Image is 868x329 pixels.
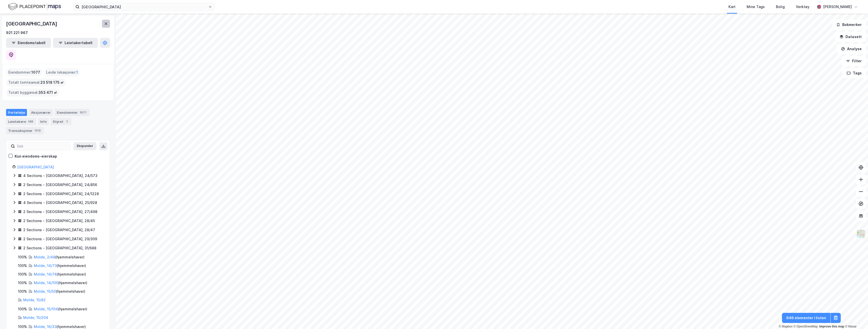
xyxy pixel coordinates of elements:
[835,32,866,42] button: Datasett
[728,4,736,10] div: Kart
[23,173,97,179] div: 4 Sections - [GEOGRAPHIC_DATA], 24/573
[6,88,59,97] div: Totalt byggareal :
[31,69,40,75] span: 1077
[8,2,61,11] img: logo.f888ab2527a4732fd821a326f86c7f29.svg
[34,289,56,293] a: Molde, 15/50
[6,38,51,48] button: Eiendomstabell
[6,20,58,28] div: [GEOGRAPHIC_DATA]
[23,200,97,206] div: 4 Sections - [GEOGRAPHIC_DATA], 25/928
[64,119,69,124] div: 1
[837,44,866,54] button: Analyse
[23,218,95,224] div: 2 Sections - [GEOGRAPHIC_DATA], 28/45
[6,127,44,134] div: Transaksjoner
[34,281,58,285] a: Molde, 14/105
[18,263,27,269] div: 100%
[6,68,42,76] div: Eiendommer :
[23,191,99,197] div: 2 Sections - [GEOGRAPHIC_DATA], 24/1228
[15,142,70,150] input: Søk
[44,68,80,76] div: Leide lokasjoner :
[776,4,785,10] div: Bolig
[38,89,57,96] span: 353 471 ㎡
[23,236,97,242] div: 2 Sections - [GEOGRAPHIC_DATA], 29/309
[51,118,71,125] div: Styret
[23,298,46,302] a: Molde, 15/82
[782,313,830,323] button: 646 elementer i listen
[6,30,28,36] div: 921 221 967
[38,118,49,125] div: Info
[34,272,57,276] a: Molde, 14/74
[823,4,852,10] div: [PERSON_NAME]
[832,20,866,30] button: Bokmerker
[34,263,86,269] div: ( hjemmelshaver )
[15,153,57,159] div: Kun eiendoms-eierskap
[53,38,98,48] button: Leietakertabell
[842,56,866,66] button: Filter
[79,3,208,11] input: Søk på adresse, matrikkel, gårdeiere, leietakere eller personer
[819,325,844,328] a: Improve this map
[34,263,57,268] a: Molde, 14/73
[779,325,793,328] a: Mapbox
[34,128,42,133] div: 1173
[843,305,868,329] iframe: Chat Widget
[18,288,27,294] div: 100%
[6,109,27,116] div: Portefølje
[17,165,54,169] a: [GEOGRAPHIC_DATA]
[794,325,818,328] a: OpenStreetMap
[796,4,809,10] div: Verktøy
[79,110,88,115] div: 1077
[18,254,27,260] div: 100%
[34,255,55,259] a: Molde, 2/48
[55,109,90,116] div: Eiendommer
[23,245,96,251] div: 2 Sections - [GEOGRAPHIC_DATA], 31/688
[23,227,95,233] div: 2 Sections - [GEOGRAPHIC_DATA], 28/47
[23,209,97,215] div: 2 Sections - [GEOGRAPHIC_DATA], 27/498
[40,79,64,85] span: 23 518 175 ㎡
[747,4,765,10] div: Mine Tags
[23,182,97,188] div: 2 Sections - [GEOGRAPHIC_DATA], 24/856
[76,69,78,75] span: 1
[6,78,66,86] div: Totalt tomteareal :
[23,315,48,320] a: Molde, 15/204
[843,68,866,78] button: Tags
[34,288,85,294] div: ( hjemmelshaver )
[6,118,36,125] div: Leietakere
[34,280,87,286] div: ( hjemmelshaver )
[18,280,27,286] div: 100%
[18,271,27,277] div: 100%
[73,142,96,150] button: Ekspander
[34,306,87,312] div: ( hjemmelshaver )
[29,109,53,116] div: Aksjonærer
[34,307,58,311] a: Molde, 15/104
[843,305,868,329] div: Kontrollprogram for chat
[34,254,85,260] div: ( hjemmelshaver )
[34,324,57,329] a: Molde, 16/33
[856,229,866,239] img: Z
[34,271,86,277] div: ( hjemmelshaver )
[18,306,27,312] div: 100%
[27,119,34,124] div: 148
